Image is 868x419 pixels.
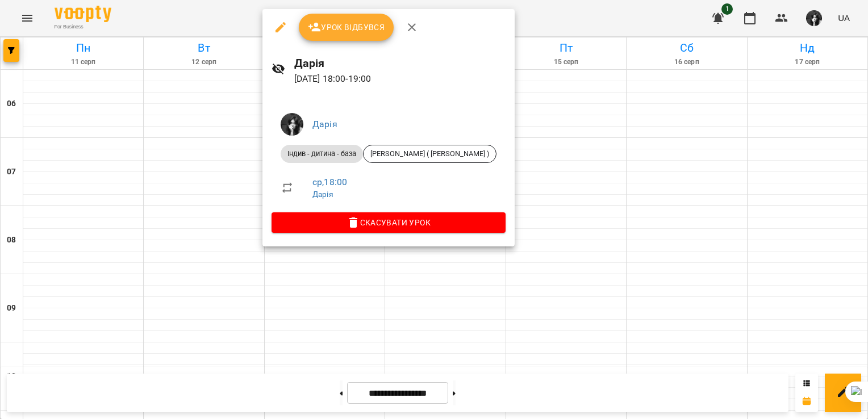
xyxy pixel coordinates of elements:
a: ср , 18:00 [312,177,347,187]
a: Дарія [312,119,337,129]
span: Скасувати Урок [281,216,496,229]
img: 44b315c2e714f1ab592a079ef2b679bb.jpg [281,113,303,136]
a: Дарія [312,190,333,199]
h6: Дарія [294,55,506,72]
span: [PERSON_NAME] ( [PERSON_NAME] ) [364,149,496,159]
span: Індив - дитина - база [281,149,363,159]
p: [DATE] 18:00 - 19:00 [294,72,506,86]
button: Скасувати Урок [272,212,506,233]
button: Урок відбувся [299,14,394,41]
div: [PERSON_NAME] ( [PERSON_NAME] ) [363,145,496,163]
span: Урок відбувся [308,20,385,34]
